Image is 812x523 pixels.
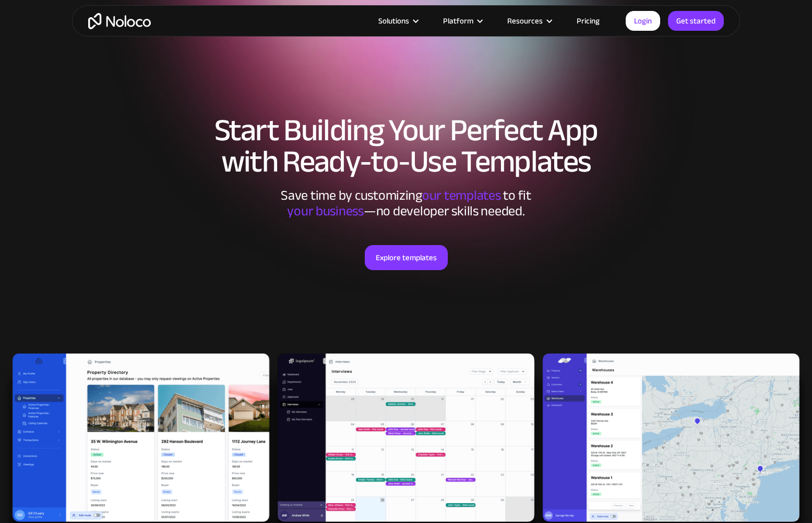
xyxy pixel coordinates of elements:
[494,14,564,28] div: Resources
[287,198,364,224] span: your business
[82,115,730,177] h1: Start Building Your Perfect App with Ready-to-Use Templates
[365,245,448,270] a: Explore templates
[365,14,430,28] div: Solutions
[249,188,563,219] div: Save time by customizing to fit ‍ —no developer skills needed.
[443,14,473,28] div: Platform
[88,13,151,29] a: home
[564,14,613,28] a: Pricing
[507,14,543,28] div: Resources
[378,14,409,28] div: Solutions
[430,14,494,28] div: Platform
[668,11,724,31] a: Get started
[422,183,501,208] span: our templates
[626,11,660,31] a: Login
